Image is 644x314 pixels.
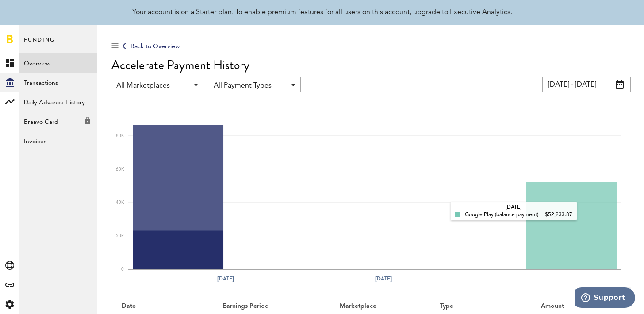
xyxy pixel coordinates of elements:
[19,92,97,111] a: Daily Advance History
[440,303,454,309] ng-transclude: Type
[24,34,55,53] span: Funding
[121,267,124,272] text: 0
[214,78,286,93] span: All Payment Types
[222,303,270,309] ng-transclude: Earnings Period
[340,303,377,309] ng-transclude: Marketplace
[116,167,124,172] text: 60K
[132,7,512,18] div: Your account is on a Starter plan. To enable premium features for all users on this account, upgr...
[19,111,97,127] div: Braavo Card
[116,234,124,238] text: 20K
[541,303,565,309] ng-transclude: Amount
[375,275,392,283] text: [DATE]
[575,287,635,310] iframe: Opens a widget where you can find more information
[111,58,631,72] div: Accelerate Payment History
[116,78,189,93] span: All Marketplaces
[19,53,97,73] a: Overview
[217,275,234,283] text: [DATE]
[19,73,97,92] a: Transactions
[122,41,180,52] div: Back to Overview
[116,134,124,138] text: 80K
[599,287,631,299] button: Export
[19,131,97,150] a: Invoices
[122,303,137,309] ng-transclude: Date
[116,200,124,205] text: 40K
